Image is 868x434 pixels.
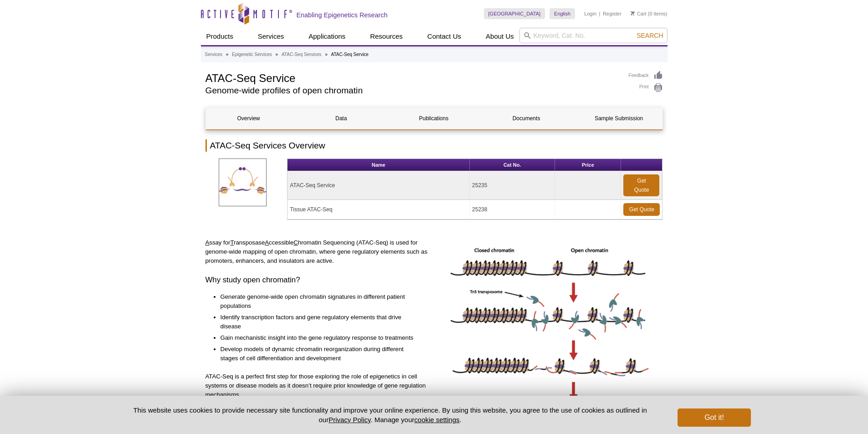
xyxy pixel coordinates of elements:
[678,408,750,427] button: Got it!
[230,239,234,246] u: T
[221,313,422,331] li: Identify transcription factors and gene regulatory elements that drive disease
[623,174,659,196] a: Get Quote
[288,171,470,200] td: ATAC-Seq Service
[221,292,422,311] li: Generate genome-wide open chromatin signatures in different patient populations
[447,238,652,415] img: ATAC-Seq image
[550,8,575,19] a: English
[288,159,470,171] th: Name
[631,8,668,19] li: (0 items)
[634,31,666,40] button: Search
[293,239,298,246] u: C
[629,71,663,81] a: Feedback
[205,71,620,84] h1: ATAC-Seq Service
[252,28,290,45] a: Services
[422,28,467,45] a: Contact Us
[325,52,328,57] li: »
[555,159,621,171] th: Price
[484,8,545,19] a: [GEOGRAPHIC_DATA]
[414,416,459,424] button: cookie settings
[623,203,660,216] a: Get Quote
[282,51,321,59] a: ATAC-Seq Services
[629,83,663,93] a: Print
[276,52,278,57] li: »
[470,200,555,220] td: 25238
[584,10,596,17] a: Login
[205,51,222,59] a: Services
[637,32,663,39] span: Search
[265,239,269,246] u: A
[221,333,422,342] li: Gain mechanistic insight into the gene regulatory response to treatments
[603,10,621,17] a: Register
[118,405,663,424] p: This website uses cookies to provide necessary site functionality and improve your online experie...
[201,28,239,45] a: Products
[226,52,229,57] li: »
[303,28,351,45] a: Applications
[470,159,555,171] th: Cat No.
[206,107,292,129] a: Overview
[391,107,477,129] a: Publications
[205,87,620,95] h2: Genome-wide profiles of open chromatin
[297,11,388,19] h2: Enabling Epigenetics Research
[483,107,569,129] a: Documents
[288,200,470,220] td: Tissue ATAC-Seq
[205,239,210,246] u: A
[329,416,370,424] a: Privacy Policy
[631,10,647,17] a: Cart
[480,28,519,45] a: About Us
[365,28,408,45] a: Resources
[631,11,635,15] img: Your Cart
[599,8,601,19] li: |
[219,158,267,206] img: ATAC-SeqServices
[576,107,662,129] a: Sample Submission
[232,51,272,59] a: Epigenetic Services
[205,275,431,286] h3: Why study open chromatin?
[298,107,384,129] a: Data
[221,345,422,363] li: Develop models of dynamic chromatin reorganization during different stages of cell differentiatio...
[519,28,668,43] input: Keyword, Cat. No.
[205,372,431,399] p: ATAC-Seq is a perfect first step for those exploring the role of epigenetics in cell systems or d...
[205,238,431,266] p: ssay for ransposase ccessible hromatin Sequencing (ATAC-Seq) is used for genome-wide mapping of o...
[331,52,369,57] li: ATAC-Seq Service
[205,139,663,152] h2: ATAC-Seq Services Overview
[470,171,555,200] td: 25235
